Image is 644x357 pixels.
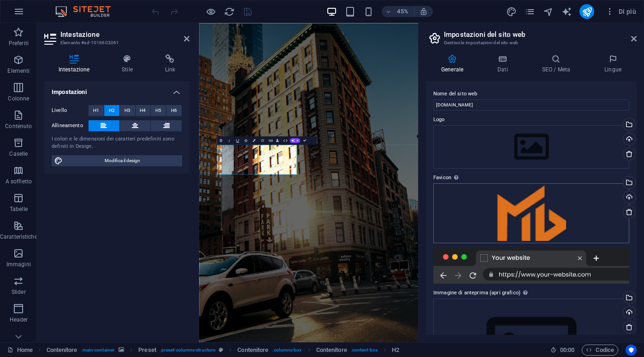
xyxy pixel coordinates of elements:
[272,345,301,356] span: . columns-box
[6,261,31,268] p: Immagini
[433,88,629,99] label: Nome del sito web
[47,345,77,356] span: Fai clic per selezionare. Doppio clic per modificare
[118,347,124,352] i: Questo elemento contiene uno sfondo
[605,7,636,16] span: Di più
[52,155,182,166] button: Modifica il design
[543,6,554,17] i: Navigatore
[392,345,399,356] span: Fai clic per selezionare. Doppio clic per modificare
[155,105,161,116] span: H5
[290,138,300,143] button: AI
[589,54,637,74] h4: Lingue
[234,136,242,145] button: Underline (⌘U)
[44,54,107,74] h4: Intestazione
[301,136,308,145] button: Confirm (⌘+⏎)
[567,346,568,353] span: :
[224,6,235,17] button: reload
[524,6,535,17] button: pages
[433,183,629,243] div: MB_v3_marchio_col_b100-Yz-o5_0sGfHcEqy54erroQ.png
[160,345,215,356] span: . preset-columns-structure
[166,105,182,116] button: H6
[7,67,30,75] p: Elementi
[136,105,151,116] button: H4
[9,40,29,47] p: Preferiti
[217,136,225,145] button: Bold (⌘B)
[602,4,640,19] button: Di più
[151,54,189,74] h4: Link
[225,136,233,145] button: Italic (⌘I)
[561,6,572,17] i: AI Writer
[250,136,258,145] button: Colors
[138,345,156,356] span: Fai clic per selezionare. Doppio clic per modificare
[52,120,89,131] label: Allineamento
[626,345,637,356] button: Usercentrics
[47,345,400,356] nav: breadcrumb
[237,345,268,356] span: Fai clic per selezionare. Doppio clic per modificare
[444,39,618,47] h3: Gestisci le impostazioni del sito web
[396,6,410,17] h6: 45%
[12,288,26,296] p: Slider
[242,136,250,145] button: Strikethrough
[433,114,629,125] label: Logo
[5,123,32,130] p: Contenuto
[561,6,572,17] button: text_generator
[205,6,216,17] button: Clicca qui per lasciare la modalità di anteprima e continuare la modifica
[582,345,618,356] button: Codice
[316,345,347,356] span: Fai clic per selezionare. Doppio clic per modificare
[104,105,119,116] button: H2
[81,345,115,356] span: . main-container
[93,105,99,116] span: H1
[219,347,223,352] i: Questo elemento è un preset personalizzabile
[582,6,592,17] i: Pubblica
[124,105,130,116] span: H3
[52,135,182,151] div: I colori e le dimensioni dei caratteri predefiniti sono definiti in Design.
[543,6,554,17] button: navigator
[8,95,29,102] p: Colonne
[10,316,28,323] p: Header
[140,105,146,116] span: H4
[296,139,299,141] span: AI
[506,6,517,17] i: Design (Ctrl+Alt+Y)
[382,6,414,17] button: 45%
[579,4,594,19] button: publish
[281,136,289,145] button: HTML
[109,105,115,116] span: H2
[120,105,135,116] button: H3
[560,345,574,356] span: 00 00
[527,54,589,74] h4: SEO / Meta
[10,205,28,213] p: Tabelle
[107,54,150,74] h4: Stile
[444,30,637,39] h2: Impostazioni del sito web
[60,39,171,47] h3: Elemento #ed-1016603061
[267,136,275,145] button: Link
[482,54,527,74] h4: Dati
[351,345,378,356] span: . content-box
[433,172,629,183] label: Favicon
[275,136,281,145] button: Data Bindings
[433,99,629,111] input: Nome...
[65,155,179,166] span: Modifica il design
[506,6,517,17] button: design
[550,345,575,356] h6: Tempo sessione
[433,287,629,298] label: Immagine di anteprima (apri grafico)
[9,150,28,158] p: Caselle
[44,81,189,98] h4: Impostazioni
[60,30,189,39] h2: Intestazione
[586,345,614,356] span: Codice
[52,105,89,116] label: Livello
[53,6,122,17] img: Editor Logo
[426,54,482,74] h4: Generale
[419,7,428,16] i: Quando ridimensioni, regola automaticamente il livello di zoom in modo che corrisponda al disposi...
[525,6,535,17] i: Pagine (Ctrl+Alt+S)
[171,105,177,116] span: H6
[89,105,104,116] button: H1
[7,345,33,356] a: Fai clic per annullare la selezione. Doppio clic per aprire le pagine
[433,125,629,169] div: Seleziona i file dal file manager, dalle foto stock, o caricali
[259,136,266,145] button: Icons
[6,178,32,185] p: A soffietto
[151,105,166,116] button: H5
